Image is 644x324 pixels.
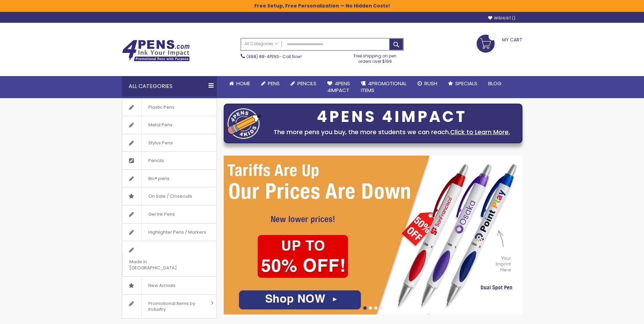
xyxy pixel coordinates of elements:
span: Stylus Pens [141,134,180,152]
span: On Sale / Closeouts [141,187,199,205]
div: All Categories [122,76,217,96]
a: Made in [GEOGRAPHIC_DATA] [122,241,217,276]
a: 4Pens4impact [322,76,355,98]
div: The more pens you buy, the more students we can reach. [265,127,519,137]
img: four_pen_logo.png [227,108,261,139]
span: Pencils [297,80,316,87]
span: 4PROMOTIONAL ITEMS [361,80,407,94]
a: Specials [443,76,483,91]
a: Home [224,76,256,91]
img: /cheap-promotional-products.html [224,156,522,314]
a: Promotional Items by Industry [122,295,217,318]
span: Blog [488,80,501,87]
span: Pencils [141,152,171,169]
span: All Categories [244,41,278,47]
a: (888) 88-4PENS [246,54,279,59]
span: Plastic Pens [141,98,181,116]
div: Free shipping on pen orders over $199 [347,51,404,64]
a: Highlighter Pens / Markers [122,223,217,241]
span: Highlighter Pens / Markers [141,223,213,241]
img: 4Pens Custom Pens and Promotional Products [122,40,190,61]
a: Metal Pens [122,116,217,134]
span: Promotional Items by Industry [141,295,208,318]
a: Blog [483,76,507,91]
a: Bic® pens [122,170,217,187]
div: 4PENS 4IMPACT [265,110,519,124]
span: New Arrivals [141,277,182,294]
span: Bic® pens [141,170,176,187]
a: Click to Learn More. [450,128,510,136]
span: Rush [424,80,437,87]
a: On Sale / Closeouts [122,187,217,205]
span: 4Pens 4impact [327,80,350,94]
a: 4PROMOTIONALITEMS [355,76,412,98]
span: Made in [GEOGRAPHIC_DATA] [122,253,200,276]
span: Metal Pens [141,116,179,134]
a: Plastic Pens [122,98,217,116]
span: Pens [268,80,280,87]
span: Gel Ink Pens [141,205,182,223]
a: Rush [412,76,443,91]
a: Gel Ink Pens [122,205,217,223]
a: Pencils [285,76,322,91]
span: Home [236,80,250,87]
span: - Call Now! [246,54,302,59]
a: All Categories [241,38,282,50]
a: Pens [256,76,285,91]
a: Wishlist [488,16,515,21]
a: Pencils [122,152,217,169]
a: Stylus Pens [122,134,217,152]
span: Specials [455,80,477,87]
a: New Arrivals [122,277,217,294]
